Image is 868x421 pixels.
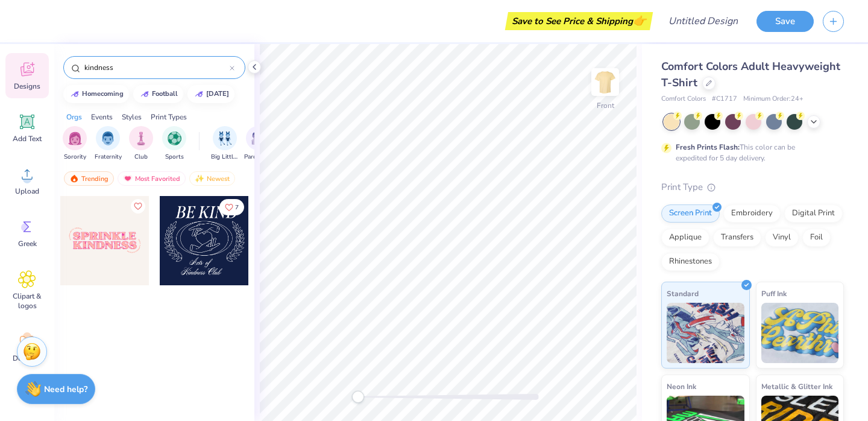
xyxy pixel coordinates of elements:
img: Sorority Image [68,131,82,145]
span: Sorority [64,153,86,162]
button: filter button [162,126,186,162]
div: Orgs [66,112,82,122]
input: Try "Alpha" [83,62,230,74]
img: Club Image [134,131,148,145]
img: Puff Ink [761,303,839,363]
img: Fraternity Image [101,131,115,145]
div: Foil [802,229,831,247]
div: Front [597,100,614,111]
div: Most Favorited [118,171,186,186]
button: Save [756,11,814,32]
div: Digital Print [784,204,843,223]
button: filter button [129,126,153,162]
div: filter for Sorority [63,126,87,162]
span: Clipart & logos [7,291,47,311]
span: Neon Ink [667,380,696,393]
span: Comfort Colors [661,94,706,104]
span: Puff Ink [761,287,787,300]
div: filter for Sports [162,126,186,162]
div: filter for Club [129,126,153,162]
button: filter button [211,126,239,162]
span: Decorate [13,353,42,363]
img: Big Little Reveal Image [218,131,231,145]
button: filter button [244,126,272,162]
div: Save to See Price & Shipping [508,12,650,30]
div: Trending [64,171,114,186]
button: Like [219,199,244,215]
div: filter for Big Little Reveal [211,126,239,162]
div: football [152,90,178,97]
div: This color can be expedited for 5 day delivery. [676,142,824,163]
img: newest.gif [195,174,204,183]
span: Parent's Weekend [244,153,272,162]
img: trend_line.gif [140,90,149,98]
span: Metallic & Glitter Ink [761,380,832,393]
div: Print Types [151,112,187,122]
button: [DATE] [187,85,234,103]
div: Transfers [713,229,761,247]
img: trend_line.gif [70,90,80,98]
span: Standard [667,287,699,300]
span: Big Little Reveal [211,153,239,162]
span: 👉 [633,13,646,28]
div: Accessibility label [352,391,364,403]
button: homecoming [63,85,129,103]
img: trend_line.gif [194,90,204,98]
div: Newest [189,171,235,186]
div: Embroidery [723,204,781,223]
img: Parent's Weekend Image [251,131,265,145]
button: Like [131,199,145,214]
div: Screen Print [661,204,720,223]
span: Designs [14,81,40,91]
div: Styles [122,112,142,122]
button: filter button [95,126,122,162]
span: Fraternity [95,153,122,162]
div: Applique [661,229,709,247]
div: filter for Parent's Weekend [244,126,272,162]
button: filter button [63,126,87,162]
span: Sports [165,153,184,162]
span: Minimum Order: 24 + [743,94,804,104]
div: halloween [206,90,229,97]
span: Comfort Colors Adult Heavyweight T-Shirt [661,59,840,90]
img: Front [593,70,617,94]
div: Vinyl [765,229,799,247]
div: Print Type [661,180,844,194]
input: Untitled Design [659,9,747,33]
strong: Fresh Prints Flash: [676,142,740,152]
span: Upload [15,186,39,196]
div: Events [91,112,113,122]
strong: Need help? [44,384,87,395]
img: trending.gif [69,174,79,183]
span: Club [134,153,148,162]
img: Sports Image [168,131,181,145]
div: filter for Fraternity [95,126,122,162]
span: Greek [18,239,37,248]
span: 7 [235,204,239,210]
button: football [133,85,183,103]
img: most_fav.gif [123,174,133,183]
span: Add Text [13,134,42,144]
img: Standard [667,303,744,363]
div: homecoming [82,90,124,97]
div: Rhinestones [661,253,720,271]
span: # C1717 [712,94,737,104]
